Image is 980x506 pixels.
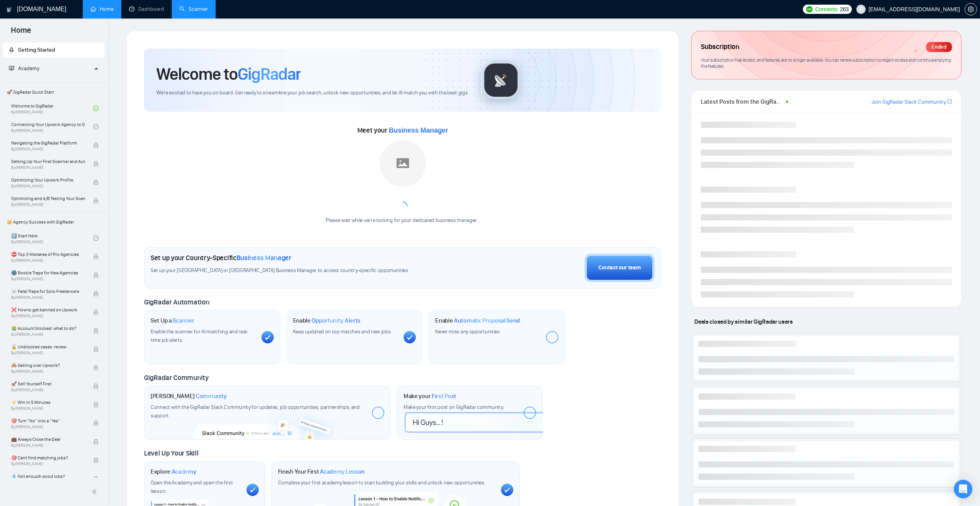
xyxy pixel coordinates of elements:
[93,457,99,463] span: lock
[11,258,85,263] span: By [PERSON_NAME]
[11,351,85,355] span: By [PERSON_NAME]
[3,214,104,230] span: 👑 Agency Success with GigRadar
[9,66,14,71] span: fund-projection-screen
[965,3,977,15] button: setting
[701,97,783,106] span: Latest Posts from the GigRadar Community
[93,328,99,333] span: lock
[11,250,85,258] span: ⛔ Top 3 Mistakes of Pro Agencies
[156,64,301,84] h1: Welcome to
[156,89,469,97] span: We're excited to have you on board. Get ready to streamline your job search, unlock new opportuni...
[293,317,361,324] h1: Enable
[432,392,456,400] span: First Post
[238,64,301,84] span: GigRadar
[11,277,85,281] span: By [PERSON_NAME]
[11,195,85,202] span: Optimizing and A/B Testing Your Scanner for Better Results
[585,254,655,282] button: Contact our team
[172,468,196,476] span: Academy
[93,383,99,389] span: lock
[954,480,972,498] div: Open Intercom Messenger
[179,6,208,12] a: searchScanner
[236,254,291,262] span: Business Manager
[11,100,93,117] a: Welcome to GigRadarBy[PERSON_NAME]
[435,328,501,335] span: Never miss any opportunities.
[9,65,39,72] span: Academy
[93,402,99,407] span: lock
[11,472,85,480] span: 💧 Not enough good jobs?
[93,143,99,148] span: lock
[3,42,105,58] li: Getting Started
[144,298,209,306] span: GigRadar Automation
[151,328,248,343] span: Enable the scanner for AI matching and real-time job alerts.
[11,184,85,188] span: By [PERSON_NAME]
[293,328,392,335] span: Keep updated on top matches and new jobs.
[11,324,85,332] span: 😭 Account blocked: what to do?
[357,126,448,134] span: Meet your
[93,346,99,352] span: lock
[151,404,360,419] span: Connect with the GigRadar Slack Community for updates, job opportunities, partnerships, and support.
[871,98,946,106] a: Join GigRadar Slack Community
[9,47,14,52] span: rocket
[840,5,848,13] span: 263
[11,269,85,277] span: 🌚 Rookie Traps for New Agencies
[173,317,194,324] span: Scanner
[129,6,164,12] a: dashboardDashboard
[11,462,85,466] span: By [PERSON_NAME]
[11,230,93,247] a: 1️⃣ Start HereBy[PERSON_NAME]
[11,202,85,207] span: By [PERSON_NAME]
[11,406,85,411] span: By [PERSON_NAME]
[7,3,12,16] img: logo
[93,439,99,444] span: lock
[151,267,453,274] span: Set up your [GEOGRAPHIC_DATA] or [GEOGRAPHIC_DATA] Business Manager to access country-specific op...
[404,392,456,400] h1: Make your
[404,404,504,410] span: Make your first post on GigRadar community.
[11,454,85,462] span: 🎯 Can't find matching jobs?
[11,425,85,429] span: By [PERSON_NAME]
[947,98,952,105] a: export
[196,392,227,400] span: Community
[151,254,291,262] h1: Set up your Country-Specific
[93,124,99,129] span: check-circle
[11,118,93,135] a: Connecting Your Upwork Agency to GigRadarBy[PERSON_NAME]
[482,61,520,99] img: gigradar-logo.png
[11,417,85,425] span: 🎯 Turn “No” into a “Yes”
[11,295,85,300] span: By [PERSON_NAME]
[93,180,99,185] span: lock
[93,309,99,315] span: lock
[701,40,739,54] span: Subscription
[320,468,365,476] span: Academy Lesson
[11,147,85,151] span: By [PERSON_NAME]
[194,404,342,440] img: slackcommunity-bg.png
[93,291,99,296] span: lock
[11,165,85,170] span: By [PERSON_NAME]
[396,200,409,212] span: loading
[93,254,99,259] span: lock
[93,476,99,481] span: lock
[93,106,99,111] span: check-circle
[11,332,85,337] span: By [PERSON_NAME]
[11,398,85,406] span: ⚡ Win in 5 Minutes
[151,468,196,476] h1: Explore
[389,126,448,134] span: Business Manager
[93,420,99,426] span: lock
[11,380,85,388] span: 🚀 Sell Yourself First
[278,479,486,486] span: Complete your first academy lesson to start building your skills and unlock new opportunities.
[691,315,796,328] span: Deals closed by similar GigRadar users
[5,25,37,41] span: Home
[11,158,85,165] span: Setting Up Your First Scanner and Auto-Bidder
[11,176,85,184] span: Optimizing Your Upwork Profile
[11,139,85,147] span: Navigating the GigRadar Platform
[151,317,194,324] h1: Set Up a
[11,314,85,318] span: By [PERSON_NAME]
[18,65,39,72] span: Academy
[435,317,520,324] h1: Enable
[11,435,85,443] span: 💼 Always Close the Deal
[380,140,426,187] img: placeholder.png
[965,6,977,12] a: setting
[11,306,85,314] span: ❌ How to get banned on Upwork
[806,6,812,12] img: upwork-logo.png
[11,343,85,351] span: 🔓 Unblocked cases: review
[11,361,85,369] span: 🙈 Getting over Upwork?
[151,479,233,494] span: Open the Academy and open the first lesson.
[93,365,99,370] span: lock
